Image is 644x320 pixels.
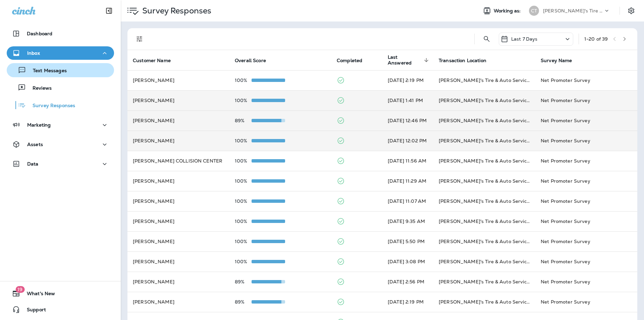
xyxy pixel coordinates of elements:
[337,58,362,63] span: Completed
[480,32,493,46] button: Search Survey Responses
[127,151,229,171] td: [PERSON_NAME] COLLISION CENTER
[433,131,535,151] td: [PERSON_NAME]'s Tire & Auto Service | [PERSON_NAME]
[433,231,535,252] td: [PERSON_NAME]'s Tire & Auto Service | [GEOGRAPHIC_DATA]
[433,171,535,191] td: [PERSON_NAME]'s Tire & Auto Service | Verot
[235,57,275,63] span: Overall Score
[27,31,52,36] p: Dashboard
[535,292,637,312] td: Net Promoter Survey
[382,151,433,171] td: [DATE] 11:56 AM
[26,85,52,92] p: Reviews
[235,78,252,83] p: 100%
[543,8,603,13] p: [PERSON_NAME]'s Tire & Auto
[27,122,51,128] p: Marketing
[20,291,55,299] span: What's New
[535,70,637,90] td: Net Promoter Survey
[382,231,433,252] td: [DATE] 5:50 PM
[433,191,535,211] td: [PERSON_NAME]'s Tire & Auto Service | [GEOGRAPHIC_DATA]
[382,252,433,272] td: [DATE] 3:08 PM
[382,70,433,90] td: [DATE] 2:19 PM
[133,58,171,63] span: Customer Name
[439,58,486,63] span: Transaction Location
[535,110,637,131] td: Net Promoter Survey
[235,158,252,164] p: 100%
[7,157,114,171] button: Data
[433,211,535,231] td: [PERSON_NAME]'s Tire & Auto Service | [PERSON_NAME]
[433,272,535,292] td: [PERSON_NAME]'s Tire & Auto Service | [GEOGRAPHIC_DATA]
[26,103,75,109] p: Survey Responses
[433,110,535,131] td: [PERSON_NAME]'s Tire & Auto Service | [GEOGRAPHIC_DATA]
[388,54,422,66] span: Last Answered
[127,252,229,272] td: [PERSON_NAME]
[625,5,637,17] button: Settings
[127,191,229,211] td: [PERSON_NAME]
[7,63,114,77] button: Text Messages
[511,36,538,42] p: Last 7 Days
[7,118,114,132] button: Marketing
[127,272,229,292] td: [PERSON_NAME]
[541,58,572,63] span: Survey Name
[535,211,637,231] td: Net Promoter Survey
[235,259,252,264] p: 100%
[7,27,114,40] button: Dashboard
[7,303,114,316] button: Support
[7,138,114,151] button: Assets
[382,211,433,231] td: [DATE] 9:35 AM
[433,252,535,272] td: [PERSON_NAME]'s Tire & Auto Service | Verot
[7,46,114,60] button: Inbox
[388,54,431,66] span: Last Answered
[584,36,608,42] div: 1 - 20 of 39
[127,292,229,312] td: [PERSON_NAME]
[235,118,252,123] p: 89%
[27,161,39,167] p: Data
[235,279,252,284] p: 89%
[535,171,637,191] td: Net Promoter Survey
[235,219,252,224] p: 100%
[235,239,252,244] p: 100%
[127,231,229,252] td: [PERSON_NAME]
[433,90,535,110] td: [PERSON_NAME]'s Tire & Auto Service | [GEOGRAPHIC_DATA]
[382,191,433,211] td: [DATE] 11:07 AM
[127,211,229,231] td: [PERSON_NAME]
[382,131,433,151] td: [DATE] 12:02 PM
[235,98,252,103] p: 100%
[100,4,118,17] button: Collapse Sidebar
[541,57,581,63] span: Survey Name
[494,8,522,14] span: Working as:
[235,198,252,204] p: 100%
[133,57,179,63] span: Customer Name
[535,191,637,211] td: Net Promoter Survey
[133,32,146,46] button: Filters
[535,252,637,272] td: Net Promoter Survey
[127,90,229,110] td: [PERSON_NAME]
[382,272,433,292] td: [DATE] 2:56 PM
[235,299,252,305] p: 89%
[382,292,433,312] td: [DATE] 2:19 PM
[15,286,24,293] span: 19
[337,57,371,63] span: Completed
[382,110,433,131] td: [DATE] 12:46 PM
[27,50,40,56] p: Inbox
[382,90,433,110] td: [DATE] 1:41 PM
[127,171,229,191] td: [PERSON_NAME]
[235,58,266,63] span: Overall Score
[140,6,211,16] p: Survey Responses
[20,307,46,315] span: Support
[127,70,229,90] td: [PERSON_NAME]
[7,287,114,300] button: 19What's New
[535,90,637,110] td: Net Promoter Survey
[529,6,539,16] div: CT
[535,131,637,151] td: Net Promoter Survey
[535,272,637,292] td: Net Promoter Survey
[7,98,114,112] button: Survey Responses
[27,142,43,147] p: Assets
[433,292,535,312] td: [PERSON_NAME]'s Tire & Auto Service | [GEOGRAPHIC_DATA]
[7,81,114,95] button: Reviews
[433,70,535,90] td: [PERSON_NAME]'s Tire & Auto Service | [GEOGRAPHIC_DATA][PERSON_NAME]
[26,68,67,74] p: Text Messages
[127,131,229,151] td: [PERSON_NAME]
[433,151,535,171] td: [PERSON_NAME]'s Tire & Auto Service | [PERSON_NAME][GEOGRAPHIC_DATA]
[127,110,229,131] td: [PERSON_NAME]
[235,138,252,143] p: 100%
[382,171,433,191] td: [DATE] 11:29 AM
[535,231,637,252] td: Net Promoter Survey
